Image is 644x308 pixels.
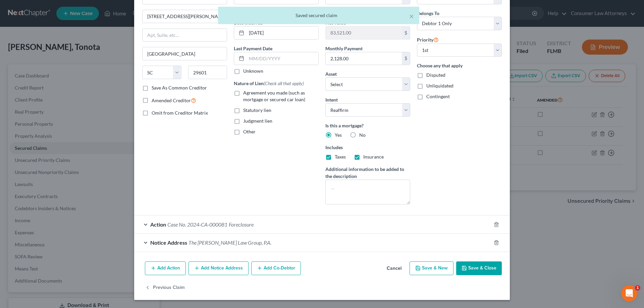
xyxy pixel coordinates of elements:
label: Last Payment Date [234,45,272,52]
label: Additional information to be added to the description [325,166,410,180]
label: Choose any that apply [417,62,502,69]
span: (Check all that apply) [264,80,304,86]
span: Yes [335,132,342,138]
iframe: Intercom live chat [621,285,637,301]
span: Notice Address [150,239,187,246]
button: Save & Close [456,261,502,275]
button: Add Notice Address [189,261,249,275]
div: $ [402,26,410,39]
input: Enter city... [143,47,227,60]
button: Cancel [381,262,407,275]
span: Omit from Creditor Matrix [152,110,208,116]
span: Judgment lien [243,118,272,124]
span: Agreement you made (such as mortgage or secured car loan) [243,90,305,102]
label: Nature of Lien [234,80,304,87]
span: 1 [635,285,640,291]
input: MM/DD/YYYY [247,52,318,65]
span: Insurance [363,154,384,160]
span: Unliquidated [426,83,453,88]
span: Amended Creditor [152,98,191,103]
input: Apt, Suite, etc... [143,29,227,42]
span: Case No. 2024-CA-000081 [167,221,227,228]
label: Unknown [243,68,263,74]
input: 0.00 [326,26,402,39]
span: Statutory lien [243,107,271,113]
input: MM/DD/YYYY [247,26,318,39]
label: Is this a mortgage? [325,122,410,129]
span: Asset [325,71,337,77]
div: $ [402,52,410,65]
label: Save As Common Creditor [152,84,207,91]
span: Other [243,129,256,134]
label: Monthly Payment [325,45,363,52]
button: Save & New [410,261,453,275]
span: Foreclosure [229,221,254,228]
div: Saved secured claim [223,12,414,19]
span: Taxes [335,154,346,160]
button: Add Co-Debtor [251,261,301,275]
button: × [409,12,414,20]
label: Intent [325,96,338,103]
input: Enter zip... [188,66,227,79]
span: The [PERSON_NAME] Law Group, P.A. [189,239,271,246]
button: Add Action [145,261,186,275]
input: 0.00 [326,52,402,65]
span: Disputed [426,72,445,78]
label: Includes [325,144,410,151]
span: No [359,132,366,138]
label: Priority [417,36,439,44]
span: Action [150,221,166,228]
button: Previous Claim [145,281,185,295]
span: Contingent [426,94,450,99]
